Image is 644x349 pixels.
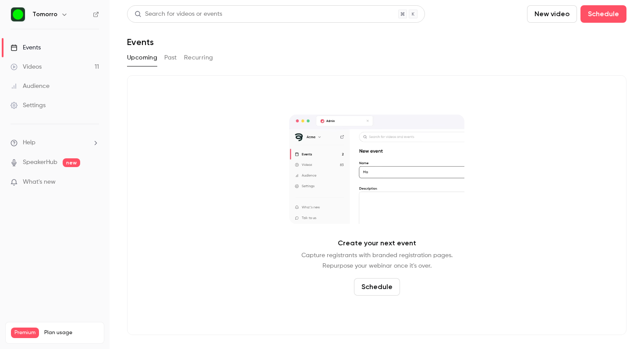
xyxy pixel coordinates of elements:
[184,51,213,65] button: Recurring
[354,278,400,296] button: Schedule
[63,158,80,167] span: new
[23,138,35,147] span: Help
[527,5,577,23] button: New video
[23,178,56,187] span: What's new
[11,7,25,21] img: Tomorro
[11,63,42,71] div: Videos
[127,37,154,47] h1: Events
[338,238,416,248] p: Create your next event
[164,51,177,65] button: Past
[11,43,41,52] div: Events
[11,82,50,91] div: Audience
[580,5,626,23] button: Schedule
[23,158,57,167] a: SpeakerHub
[127,51,157,65] button: Upcoming
[11,138,99,147] li: help-dropdown-opener
[11,101,46,110] div: Settings
[134,10,222,19] div: Search for videos or events
[301,250,453,271] p: Capture registrants with branded registration pages. Repurpose your webinar once it's over.
[44,329,99,336] span: Plan usage
[11,328,39,338] span: Premium
[32,10,57,19] h6: Tomorro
